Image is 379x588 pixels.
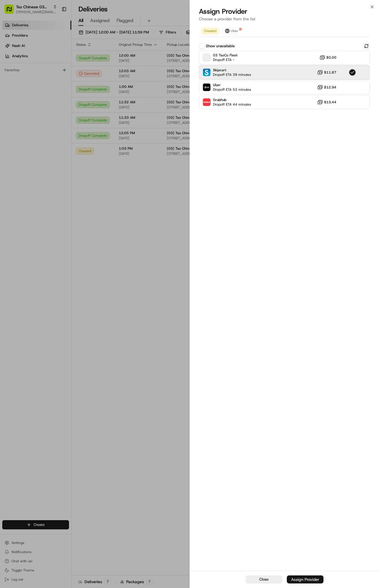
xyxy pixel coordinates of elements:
button: Start new chat [97,56,104,63]
span: API Documentation [54,128,92,134]
span: Knowledge Base [11,128,44,134]
span: Dropoff ETA 53 minutes [213,87,251,92]
span: Uber [213,83,251,87]
a: 💻API Documentation [46,126,94,136]
a: 📗Knowledge Base [3,126,46,136]
p: Choose a provider from the list [199,16,370,22]
div: Past conversations [6,74,38,79]
span: [DATE] [65,104,77,109]
button: Close [246,575,282,583]
span: Wisdom [PERSON_NAME] [18,104,61,109]
span: [DATE] [80,89,91,93]
span: Close [259,577,269,582]
img: 1736555255976-a54dd68f-1ca7-489b-9aae-adbdc363a1c4 [6,55,16,65]
div: We're available if you need us! [26,60,79,65]
label: Show unavailable [206,43,235,49]
div: Start new chat [26,55,94,60]
img: uber-new-logo.jpeg [225,29,230,33]
img: Wisdom Oko [6,99,15,110]
span: • [62,104,64,109]
span: $13.44 [324,100,336,104]
a: Powered byPylon [40,142,69,146]
button: See all [89,73,104,80]
span: Dropoff ETA 44 minutes [213,102,251,107]
span: Grubhub [213,98,251,102]
button: Uber [222,27,241,34]
img: Uber [203,84,210,91]
div: 📗 [6,128,10,133]
img: Skipcart [203,69,210,76]
input: Clear [15,37,94,43]
span: [PERSON_NAME] (Store Manager) [18,89,75,93]
button: $11.87 [317,70,336,75]
span: $0.00 [326,55,336,60]
img: 8571987876998_91fb9ceb93ad5c398215_72.jpg [12,55,22,65]
img: Antonia (Store Manager) [6,83,15,92]
div: Assign Provider [291,577,319,582]
span: Pylon [57,142,69,146]
button: Created [201,27,219,34]
button: $12.94 [317,84,336,90]
span: • [76,89,78,93]
span: Uber [231,29,238,33]
button: $13.44 [317,99,336,105]
span: 03 TsoCo Fleet [213,53,237,58]
span: $12.94 [324,85,336,90]
button: Assign Provider [287,575,323,583]
img: Nash [6,6,17,17]
span: Dropoff ETA - [213,58,237,62]
p: Welcome 👋 [6,23,104,32]
div: 💻 [48,128,53,133]
h2: Assign Provider [199,7,370,16]
img: 1736555255976-a54dd68f-1ca7-489b-9aae-adbdc363a1c4 [11,104,16,109]
span: Dropoff ETA 39 minutes [213,72,251,77]
span: Created [204,29,216,33]
button: $0.00 [319,55,336,60]
span: Skipcart [213,68,251,72]
span: $11.87 [324,70,336,75]
img: Grubhub [203,98,210,106]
